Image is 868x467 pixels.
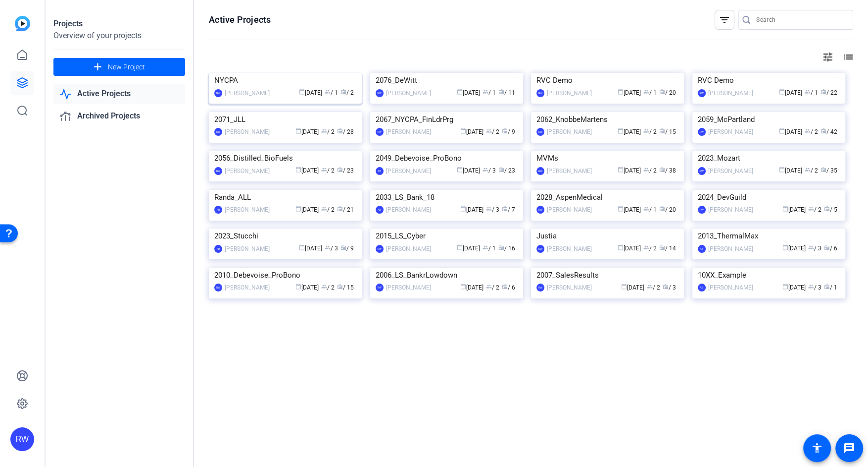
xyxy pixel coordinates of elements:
div: [PERSON_NAME] [708,244,753,254]
span: calendar_today [299,89,305,95]
div: [PERSON_NAME] [386,205,431,215]
div: RVC Demo [698,73,840,88]
span: / 2 [805,167,818,174]
span: / 1 [805,89,818,96]
span: calendar_today [621,284,627,290]
span: calendar_today [457,244,463,250]
mat-icon: list [841,51,853,63]
div: 2059_McPartland [698,112,840,127]
div: 2067_NYCPA_FinLdrPrg [376,112,518,127]
div: [PERSON_NAME] [547,244,592,254]
div: 2028_AspenMedical [536,190,678,205]
div: RW [698,89,706,97]
span: [DATE] [295,206,319,213]
span: / 1 [824,284,837,291]
span: / 23 [498,167,515,174]
div: RW [10,427,34,451]
button: New Project [53,58,185,76]
span: group [805,128,811,134]
span: [DATE] [779,89,802,96]
div: [PERSON_NAME] [708,283,753,292]
span: calendar_today [779,89,785,95]
span: radio [659,206,665,212]
input: Search [756,14,845,26]
span: radio [340,244,346,250]
span: calendar_today [299,244,305,250]
div: [PERSON_NAME] [225,88,270,98]
span: calendar_today [295,206,301,212]
span: [DATE] [782,245,806,252]
div: 2015_LS_Cyber [376,229,518,243]
div: AB [214,206,222,214]
span: / 1 [325,89,338,96]
span: group [643,206,649,212]
span: radio [337,206,343,212]
div: [PERSON_NAME] [547,166,592,176]
span: / 3 [486,206,499,213]
span: radio [824,206,830,212]
span: radio [337,284,343,290]
span: [DATE] [460,128,483,135]
span: / 42 [820,128,837,135]
span: group [486,284,492,290]
span: radio [659,244,665,250]
div: [PERSON_NAME] [225,166,270,176]
mat-icon: add [92,61,104,73]
span: calendar_today [782,284,788,290]
span: / 3 [482,167,496,174]
span: [DATE] [295,128,319,135]
span: / 15 [659,128,676,135]
div: 2033_LS_Bank_18 [376,190,518,205]
span: [DATE] [618,206,641,213]
span: / 3 [808,245,821,252]
span: radio [824,284,830,290]
span: / 9 [340,245,354,252]
span: calendar_today [618,128,624,134]
span: [DATE] [299,245,322,252]
div: 2049_Debevoise_ProBono [376,151,518,166]
div: RW [536,245,544,253]
mat-icon: tune [822,51,834,63]
span: / 16 [498,245,515,252]
div: [PERSON_NAME] [386,127,431,137]
div: Overview of your projects [53,30,185,42]
div: [PERSON_NAME] [225,205,270,215]
span: radio [337,167,343,173]
span: / 2 [805,128,818,135]
div: [PERSON_NAME] [708,205,753,215]
div: [PERSON_NAME] [386,283,431,292]
span: / 9 [502,128,515,135]
div: [PERSON_NAME] [708,127,753,137]
div: 10XX_Example [698,268,840,283]
div: [PERSON_NAME] [547,88,592,98]
span: group [482,167,488,173]
span: [DATE] [779,167,802,174]
div: AB [376,167,384,175]
span: / 21 [337,206,354,213]
span: [DATE] [457,167,480,174]
span: [DATE] [782,206,806,213]
span: group [643,167,649,173]
span: / 3 [325,245,338,252]
span: / 2 [340,89,354,96]
span: / 20 [659,89,676,96]
div: Projects [53,18,185,30]
div: RW [698,167,706,175]
div: RW [536,206,544,214]
img: blue-gradient.svg [15,16,30,31]
span: / 3 [808,284,821,291]
span: group [808,244,814,250]
div: RW [536,89,544,97]
div: AB [376,206,384,214]
div: [PERSON_NAME] [386,88,431,98]
span: radio [824,244,830,250]
div: RVC Demo [536,73,678,88]
span: group [808,284,814,290]
span: calendar_today [618,167,624,173]
span: radio [337,128,343,134]
span: radio [340,89,346,95]
span: / 28 [337,128,354,135]
div: 2071_JLL [214,112,356,127]
span: / 5 [824,206,837,213]
span: group [486,128,492,134]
